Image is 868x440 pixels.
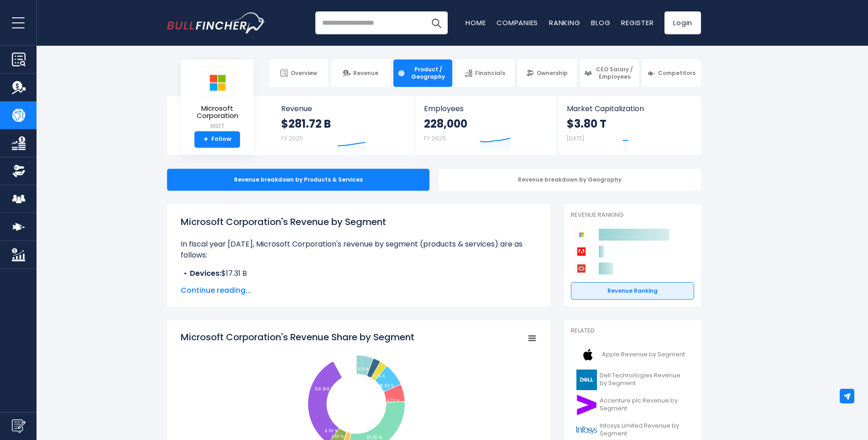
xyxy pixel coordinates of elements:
[664,11,701,34] a: Login
[642,59,701,87] a: Competitors
[408,66,448,80] span: Product / Geography
[190,268,221,279] b: Devices:
[331,434,344,439] tspan: 2.63 %
[331,59,390,87] a: Revenue
[600,397,689,413] span: Accenture plc Revenue by Segment
[497,18,538,27] a: Companies
[424,104,548,113] span: Employees
[291,70,317,77] span: Overview
[600,372,689,387] span: Dell Technologies Revenue by Segment
[167,12,266,33] img: Bullfincher logo
[181,215,537,229] h1: Microsoft Corporation's Revenue by Segment
[12,164,26,178] img: Ownership
[580,59,639,87] a: CEO Salary / Employees
[281,117,331,131] strong: $281.72 B
[204,135,208,144] strong: +
[424,134,446,142] small: FY 2025
[272,96,415,155] a: Revenue $281.72 B FY 2025
[181,331,414,343] tspan: Microsoft Corporation's Revenue Share by Segment
[324,429,338,434] tspan: 4.93 %
[571,367,694,392] a: Dell Technologies Revenue by Segment
[576,344,599,365] img: AAPL logo
[576,395,597,415] img: ACN logo
[576,370,597,390] img: DELL logo
[549,18,580,27] a: Ranking
[387,398,399,403] tspan: 6.32 %
[167,12,265,33] a: Go to homepage
[575,246,587,258] img: Adobe competitors logo
[571,342,694,367] a: Apple Revenue by Segment
[537,70,568,77] span: Ownership
[575,263,587,274] img: Oracle Corporation competitors logo
[380,382,395,389] tspan: 8.33 %
[181,268,537,279] li: $17.31 B
[571,327,694,335] p: Related
[658,70,695,77] span: Competitors
[602,351,685,359] span: Apple Revenue by Segment
[439,169,701,191] div: Revenue breakdown by Geography
[393,59,452,87] a: Product / Geography
[269,59,328,87] a: Overview
[181,239,537,261] p: In fiscal year [DATE], Microsoft Corporation's revenue by segment (products & services) are as fo...
[575,229,587,241] img: Microsoft Corporation competitors logo
[518,59,576,87] a: Ownership
[595,66,635,80] span: CEO Salary / Employees
[188,105,246,120] span: Microsoft Corporation
[281,134,303,142] small: FY 2025
[558,96,700,155] a: Market Capitalization $3.80 T [DATE]
[188,122,246,130] small: MSFT
[567,117,607,131] strong: $3.80 T
[281,104,406,113] span: Revenue
[567,134,584,142] small: [DATE]
[167,169,429,191] div: Revenue breakdown by Products & Services
[591,18,610,27] a: Blog
[194,131,240,148] a: +Follow
[567,104,691,113] span: Market Capitalization
[600,422,689,438] span: Infosys Limited Revenue by Segment
[571,211,694,219] p: Revenue Ranking
[571,282,694,300] a: Revenue Ranking
[621,18,654,27] a: Register
[181,285,537,296] span: Continue reading...
[415,96,557,155] a: Employees 228,000 FY 2025
[465,18,486,27] a: Home
[425,11,448,34] button: Search
[475,70,505,77] span: Financials
[353,70,378,77] span: Revenue
[571,392,694,418] a: Accenture plc Revenue by Segment
[358,367,369,372] tspan: 6.15 %
[188,67,247,131] a: Microsoft Corporation MSFT
[455,59,514,87] a: Financials
[315,386,335,392] tspan: 34.94 %
[424,117,467,131] strong: 228,000
[373,374,385,379] tspan: 2.75 %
